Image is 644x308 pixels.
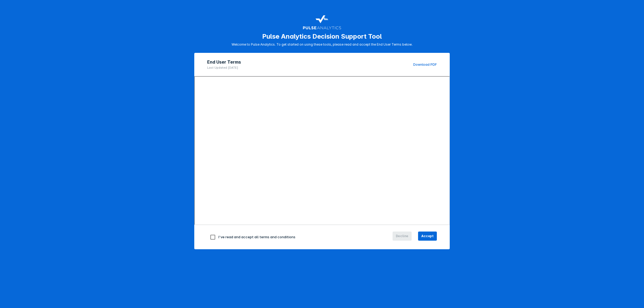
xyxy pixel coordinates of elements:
[218,235,295,239] span: I've read and accept all terms and conditions
[303,13,341,30] img: pulse-logo-user-terms.svg
[418,232,437,241] button: Accept
[396,234,409,239] span: Decline
[393,232,412,241] button: Decline
[232,42,413,46] p: Welcome to Pulse Analytics. To get started on using these tools, please read and accept the End U...
[262,32,382,40] h1: Pulse Analytics Decision Support Tool
[207,59,241,65] h2: End User Terms
[421,234,434,239] span: Accept
[413,63,437,67] a: Download PDF
[207,66,241,69] p: Last Updated: [DATE]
